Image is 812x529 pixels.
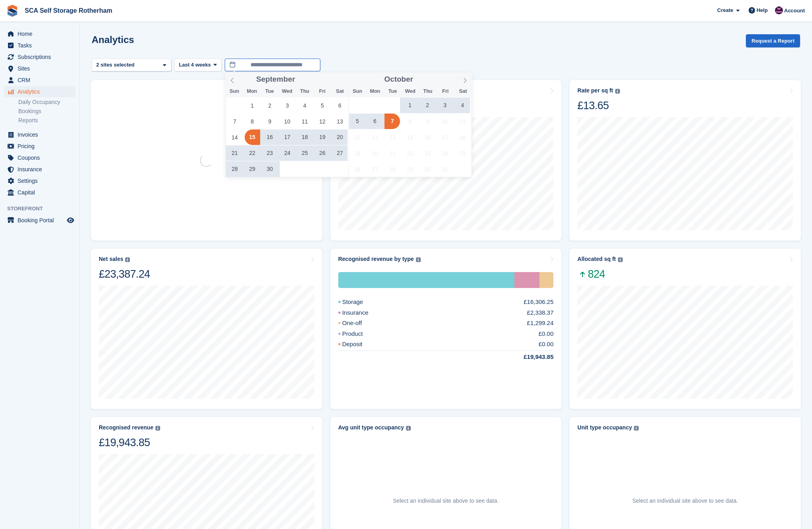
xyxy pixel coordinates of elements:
span: September 1, 2025 [245,98,260,113]
span: September 20, 2025 [332,129,347,145]
a: Preview store [66,216,75,225]
span: Fri [314,89,331,94]
span: September 21, 2025 [227,145,243,161]
span: September 26, 2025 [314,145,330,161]
span: September 23, 2025 [262,145,278,161]
span: October 12, 2025 [350,129,365,145]
a: menu [4,74,75,86]
span: October 21, 2025 [384,145,400,161]
span: September 28, 2025 [227,161,243,177]
span: Booking Portal [18,215,65,226]
span: October 16, 2025 [420,129,435,145]
button: Request a Report [746,34,800,47]
span: Sat [454,89,472,94]
span: September 5, 2025 [314,98,330,113]
div: Storage [338,298,382,307]
span: Last 4 weeks [179,61,211,69]
img: icon-info-grey-7440780725fd019a000dd9b08b2336e03edf1995a4989e88bcd33f0948082b44.svg [618,257,623,262]
span: Thu [296,89,314,94]
img: icon-info-grey-7440780725fd019a000dd9b08b2336e03edf1995a4989e88bcd33f0948082b44.svg [155,426,160,431]
a: menu [4,141,75,152]
span: October 10, 2025 [437,114,453,129]
span: Account [784,7,805,15]
span: CRM [18,74,65,86]
span: October 26, 2025 [350,161,365,177]
button: Last 4 weeks [175,59,222,72]
span: Storefront [7,205,79,213]
div: One-off [338,319,381,328]
span: Settings [18,175,65,186]
span: Fri [437,89,454,94]
div: Deposit [338,340,382,349]
a: menu [4,28,75,39]
span: Tasks [18,40,65,51]
span: September [256,76,295,83]
span: September 4, 2025 [297,98,313,113]
span: October 23, 2025 [420,145,435,161]
span: September 9, 2025 [262,114,278,129]
span: September 14, 2025 [227,129,243,145]
span: September 24, 2025 [280,145,295,161]
span: Subscriptions [18,51,65,63]
div: Storage [338,272,514,288]
span: October 28, 2025 [384,161,400,177]
div: Recognised revenue by type [338,256,414,263]
input: Year [295,75,320,84]
span: October 30, 2025 [420,161,435,177]
a: Bookings [18,108,75,115]
span: 824 [577,267,622,281]
span: Sun [226,89,243,94]
img: icon-info-grey-7440780725fd019a000dd9b08b2336e03edf1995a4989e88bcd33f0948082b44.svg [416,257,421,262]
span: October 22, 2025 [402,145,418,161]
div: £1,299.24 [527,319,554,328]
span: September 15, 2025 [245,129,260,145]
span: September 16, 2025 [262,129,278,145]
span: October 19, 2025 [350,145,365,161]
div: £19,943.85 [99,436,160,449]
span: Capital [18,187,65,198]
a: menu [4,152,75,163]
span: September 13, 2025 [332,114,347,129]
span: October 17, 2025 [437,129,453,145]
span: October 15, 2025 [402,129,418,145]
span: Sun [349,89,366,94]
span: September 18, 2025 [297,129,313,145]
span: October 6, 2025 [367,114,382,129]
span: October 8, 2025 [402,114,418,129]
div: £2,338.37 [527,308,554,317]
span: October 14, 2025 [384,129,400,145]
div: Insurance [514,272,539,288]
span: September 6, 2025 [332,98,347,113]
div: £19,943.85 [504,353,553,362]
span: October 2, 2025 [420,98,435,113]
span: September 11, 2025 [297,114,313,129]
span: October 5, 2025 [350,114,365,129]
span: October 29, 2025 [402,161,418,177]
a: menu [4,63,75,74]
img: icon-info-grey-7440780725fd019a000dd9b08b2336e03edf1995a4989e88bcd33f0948082b44.svg [406,426,411,431]
span: September 25, 2025 [297,145,313,161]
a: menu [4,129,75,140]
span: Home [18,28,65,39]
img: icon-info-grey-7440780725fd019a000dd9b08b2336e03edf1995a4989e88bcd33f0948082b44.svg [125,257,130,262]
span: October 31, 2025 [437,161,453,177]
a: SCA Self Storage Rotherham [22,4,116,17]
img: stora-icon-8386f47178a22dfd0bd8f6a31ec36ba5ce8667c1dd55bd0f319d3a0aa187defe.svg [6,5,18,17]
span: Analytics [18,86,65,97]
div: Rate per sq ft [577,87,613,94]
div: Avg unit type occupancy [338,424,404,431]
a: Reports [18,117,75,124]
span: September 12, 2025 [314,114,330,129]
div: Product [338,329,382,339]
span: September 2, 2025 [262,98,278,113]
span: Tue [384,89,401,94]
span: Mon [243,89,261,94]
span: Tue [261,89,278,94]
span: October 3, 2025 [437,98,453,113]
span: October 24, 2025 [437,145,453,161]
span: September 7, 2025 [227,114,243,129]
div: One-off [539,272,553,288]
div: £16,306.25 [524,298,553,307]
div: £13.65 [577,99,620,112]
span: Insurance [18,164,65,175]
